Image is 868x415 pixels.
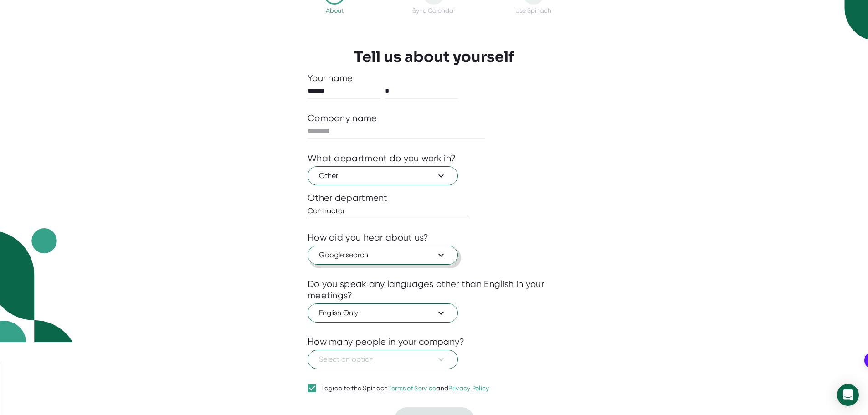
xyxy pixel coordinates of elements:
[388,384,437,392] a: Terms of Service
[837,384,859,406] div: Open Intercom Messenger
[319,354,447,365] span: Select an option
[321,384,489,393] div: I agree to the Spinach and
[308,350,458,369] button: Select an option
[448,384,489,392] a: Privacy Policy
